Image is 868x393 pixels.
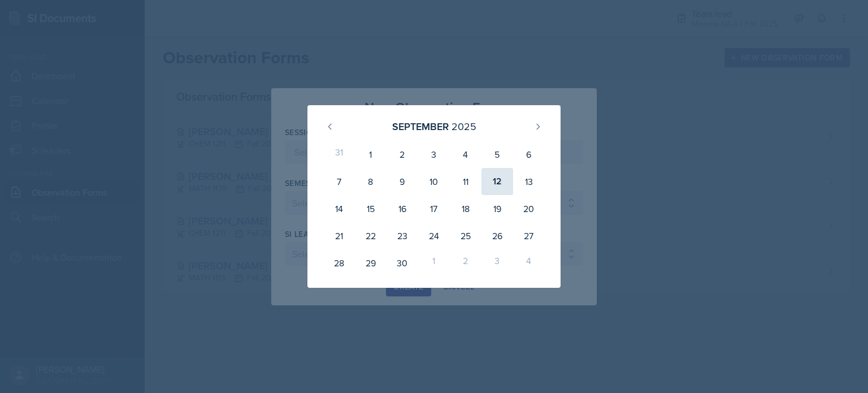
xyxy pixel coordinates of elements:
div: 10 [418,168,450,195]
div: 25 [450,222,481,249]
div: 17 [418,195,450,222]
div: 4 [513,249,545,277]
div: 15 [355,195,387,222]
div: 7 [323,168,355,195]
div: 20 [513,195,545,222]
div: 16 [387,195,418,222]
div: 13 [513,168,545,195]
div: 26 [481,222,513,249]
div: 9 [387,168,418,195]
div: 1 [355,141,387,168]
div: 31 [323,141,355,168]
div: 29 [355,249,387,277]
div: 8 [355,168,387,195]
div: 22 [355,222,387,249]
div: 4 [450,141,481,168]
div: 2025 [452,119,476,134]
div: 11 [450,168,481,195]
div: 3 [418,141,450,168]
div: 27 [513,222,545,249]
div: 28 [323,249,355,277]
div: 14 [323,195,355,222]
div: 24 [418,222,450,249]
div: 1 [418,249,450,277]
div: September [392,119,449,134]
div: 6 [513,141,545,168]
div: 30 [387,249,418,277]
div: 12 [481,168,513,195]
div: 18 [450,195,481,222]
div: 21 [323,222,355,249]
div: 2 [387,141,418,168]
div: 3 [481,249,513,277]
div: 5 [481,141,513,168]
div: 23 [387,222,418,249]
div: 19 [481,195,513,222]
div: 2 [450,249,481,277]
